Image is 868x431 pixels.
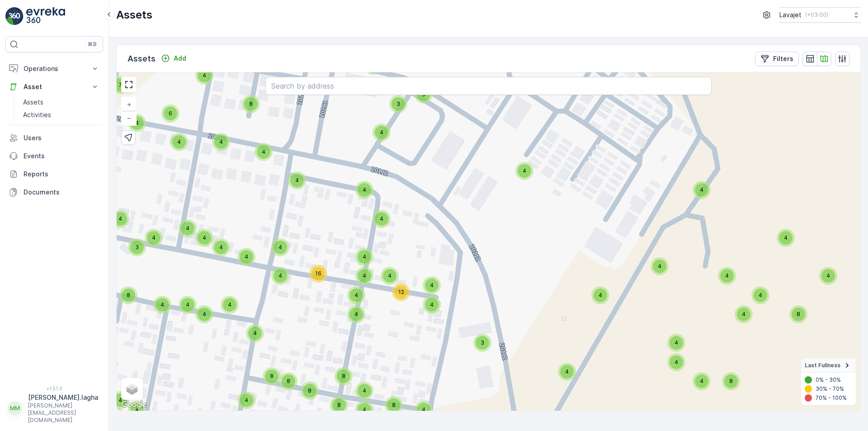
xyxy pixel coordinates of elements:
[127,100,131,108] span: +
[23,98,43,107] p: Assets
[116,8,152,22] p: Assets
[24,188,99,197] p: Documents
[128,114,146,132] div: 4
[287,378,290,384] span: 8
[392,283,410,301] div: 12
[729,378,733,384] span: 8
[591,286,609,304] div: 4
[819,267,837,285] div: 4
[221,296,239,314] div: 4
[169,110,172,117] span: 6
[26,7,65,25] img: logo_light-DOdMpM7g.png
[203,72,206,79] span: 4
[161,104,179,123] div: 6
[363,406,366,413] span: 4
[342,373,345,379] span: 8
[722,372,740,390] div: 8
[127,292,130,298] span: 8
[179,296,197,314] div: 4
[675,359,678,365] span: 4
[237,391,255,409] div: 4
[700,378,703,384] span: 4
[24,152,99,161] p: Events
[565,368,569,375] span: 4
[5,165,103,183] a: Reports
[385,396,403,414] div: 8
[288,171,306,189] div: 4
[212,133,230,151] div: 4
[389,95,407,113] div: 3
[219,244,223,251] span: 4
[28,393,98,402] p: [PERSON_NAME].lagha
[186,301,189,308] span: 4
[88,41,97,48] p: ⌘B
[295,177,299,184] span: 4
[797,311,800,317] span: 8
[381,267,399,285] div: 4
[805,362,840,369] span: Last Fullness
[784,234,788,241] span: 4
[755,52,799,66] button: Filters
[354,311,358,317] span: 4
[355,382,373,400] div: 4
[355,267,373,285] div: 4
[5,386,103,391] span: v 1.51.0
[128,238,146,256] div: 3
[122,98,136,111] a: Zoom In
[119,286,137,304] div: 8
[515,162,533,180] div: 4
[789,305,807,323] div: 8
[127,114,132,122] span: −
[773,54,793,63] p: Filters
[363,253,366,260] span: 4
[354,292,358,298] span: 4
[658,263,661,270] span: 4
[153,296,171,314] div: 4
[8,401,22,416] div: MM
[195,66,213,85] div: 4
[700,186,703,193] span: 4
[751,286,769,304] div: 4
[430,282,434,289] span: 4
[127,52,156,65] p: Assets
[170,133,188,151] div: 4
[119,399,149,411] img: Google
[186,225,189,232] span: 4
[152,234,156,241] span: 4
[23,110,51,119] p: Activities
[119,81,122,88] span: 7
[5,147,103,165] a: Events
[271,238,289,256] div: 4
[157,53,190,64] button: Add
[430,301,434,308] span: 4
[24,64,85,73] p: Operations
[335,367,353,385] div: 8
[759,292,762,298] span: 4
[309,265,327,283] div: 16
[5,78,103,96] button: Asset
[473,334,491,352] div: 3
[330,396,348,414] div: 8
[5,60,103,78] button: Operations
[19,96,103,109] a: Assets
[373,210,391,228] div: 4
[398,289,404,295] span: 12
[415,401,433,419] div: 4
[422,406,425,413] span: 4
[315,270,321,277] span: 16
[262,148,265,155] span: 4
[203,234,206,241] span: 4
[135,244,139,251] span: 3
[667,334,685,352] div: 4
[24,82,85,91] p: Asset
[118,397,122,403] span: 4
[308,387,311,394] span: 8
[725,272,729,279] span: 4
[228,301,231,308] span: 4
[245,397,248,403] span: 4
[355,248,373,266] div: 4
[111,76,129,94] div: 7
[177,138,181,145] span: 4
[19,109,103,121] a: Activities
[363,186,366,193] span: 4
